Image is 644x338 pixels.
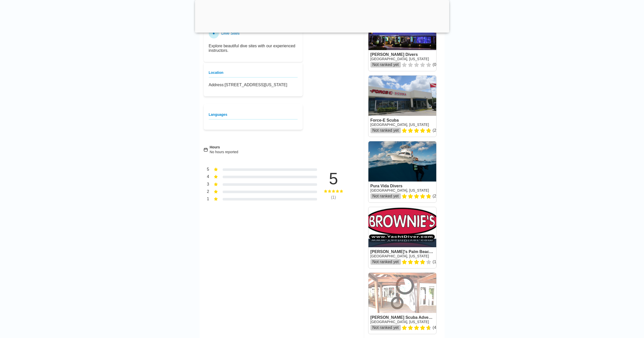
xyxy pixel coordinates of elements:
a: [GEOGRAPHIC_DATA], [US_STATE] [370,57,429,61]
div: 4 [204,174,209,181]
span: Hours [210,145,220,149]
a: [GEOGRAPHIC_DATA], [US_STATE] [370,123,429,127]
strong: Address: [209,83,225,87]
a: [GEOGRAPHIC_DATA], [US_STATE] [370,254,429,258]
div: 5 [204,167,209,173]
div: 3 [204,182,209,188]
div: ( 1 ) [315,195,352,200]
h3: Dive Sites [221,31,240,36]
div: ● [209,28,219,38]
h3: Location [209,71,298,78]
p: Explore beautiful dive sites with our experienced instructors. [209,44,298,53]
div: 1 [204,196,209,203]
a: [GEOGRAPHIC_DATA], [US_STATE] [370,188,429,192]
div: No hours reported [210,149,238,154]
div: 2 [204,189,209,195]
a: [GEOGRAPHIC_DATA], [US_STATE] [370,320,429,324]
div: 5 [315,171,352,187]
h3: Languages [209,112,298,120]
p: [STREET_ADDRESS][US_STATE] [209,83,298,87]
